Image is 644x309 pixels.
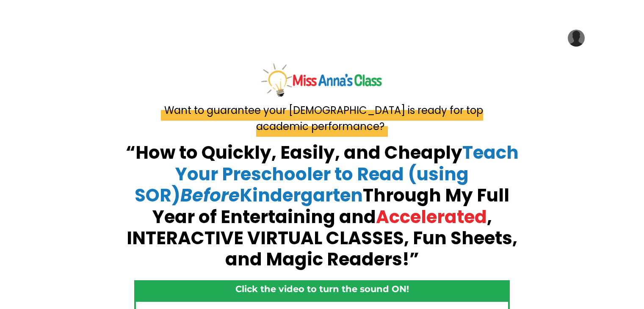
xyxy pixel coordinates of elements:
em: Before [180,183,240,208]
span: Teach Your Preschooler to Read (using SOR) Kindergarten [135,140,519,208]
span: Accelerated [376,204,487,229]
img: User Avatar [568,30,585,47]
span: Want to guarantee your [DEMOGRAPHIC_DATA] is ready for top academic performance? [161,100,483,137]
strong: “How to Quickly, Easily, and Cheaply Through My Full Year of Entertaining and , INTERACTIVE VIRTU... [126,140,519,272]
strong: Click the video to turn the sound ON! [235,284,409,294]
